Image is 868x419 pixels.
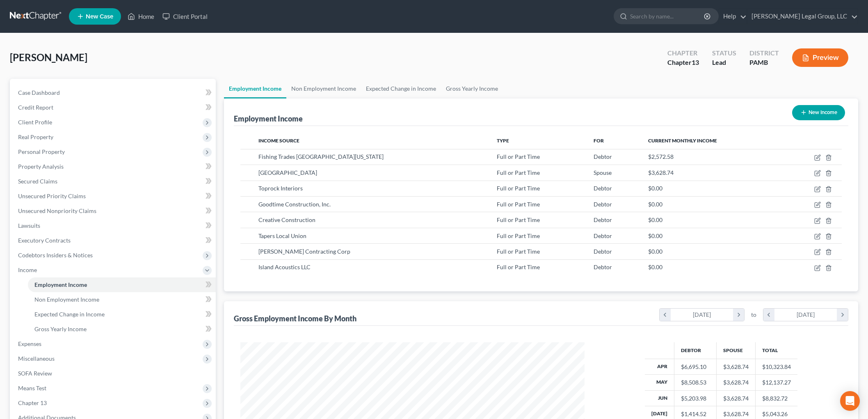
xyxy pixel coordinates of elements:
[681,410,710,418] div: $1,414.52
[792,48,848,67] button: Preview
[11,218,216,233] a: Lawsuits
[648,263,662,270] span: $0.00
[733,309,744,321] i: chevron_right
[441,79,503,98] a: Gross Yearly Income
[792,105,845,120] button: New Income
[18,237,71,244] span: Executory Contracts
[648,232,662,239] span: $0.00
[594,169,612,176] span: Spouse
[840,391,860,411] div: Open Intercom Messenger
[123,9,158,24] a: Home
[258,153,384,160] span: Fishing Trades [GEOGRAPHIC_DATA][US_STATE]
[681,363,710,371] div: $6,695.10
[712,58,736,67] div: Lead
[648,169,674,176] span: $3,628.74
[712,48,736,58] div: Status
[286,79,361,98] a: Non Employment Income
[34,325,87,332] span: Gross Yearly Income
[11,174,216,189] a: Secured Claims
[648,137,717,144] span: Current Monthly Income
[723,363,749,371] div: $3,628.74
[660,309,671,321] i: chevron_left
[497,137,509,144] span: Type
[723,394,749,403] div: $3,628.74
[756,342,798,359] th: Total
[749,58,779,67] div: PAMB
[751,311,756,319] span: to
[648,185,662,192] span: $0.00
[86,14,113,20] span: New Case
[18,104,53,111] span: Credit Report
[224,79,286,98] a: Employment Income
[594,201,612,208] span: Debtor
[723,378,749,387] div: $3,628.74
[11,85,216,100] a: Case Dashboard
[837,309,848,321] i: chevron_right
[630,9,705,24] input: Search by name...
[258,248,350,255] span: [PERSON_NAME] Contracting Corp
[18,133,53,140] span: Real Property
[723,410,749,418] div: $3,628.74
[667,48,699,58] div: Chapter
[11,189,216,204] a: Unsecured Priority Claims
[756,390,798,406] td: $8,832.72
[497,153,540,160] span: Full or Part Time
[258,137,299,144] span: Income Source
[158,9,212,24] a: Client Portal
[258,185,303,192] span: Toprock Interiors
[667,58,699,67] div: Chapter
[594,248,612,255] span: Debtor
[18,119,52,126] span: Client Profile
[648,248,662,255] span: $0.00
[11,100,216,115] a: Credit Report
[258,232,306,239] span: Tapers Local Union
[18,222,40,229] span: Lawsuits
[18,399,47,406] span: Chapter 13
[594,137,604,144] span: For
[497,232,540,239] span: Full or Part Time
[648,153,674,160] span: $2,572.58
[34,296,99,303] span: Non Employment Income
[18,385,46,392] span: Means Test
[756,375,798,390] td: $12,137.27
[497,216,540,223] span: Full or Part Time
[594,263,612,270] span: Debtor
[717,342,756,359] th: Spouse
[18,148,65,155] span: Personal Property
[497,248,540,255] span: Full or Part Time
[11,233,216,248] a: Executory Contracts
[594,185,612,192] span: Debtor
[18,178,57,185] span: Secured Claims
[258,201,331,208] span: Goodtime Construction, Inc.
[28,307,216,322] a: Expected Change in Income
[28,322,216,337] a: Gross Yearly Income
[497,263,540,270] span: Full or Part Time
[645,390,674,406] th: Jun
[747,9,858,24] a: [PERSON_NAME] Legal Group, LLC
[258,216,315,223] span: Creative Construction
[18,89,60,96] span: Case Dashboard
[594,153,612,160] span: Debtor
[28,277,216,292] a: Employment Income
[34,311,105,318] span: Expected Change in Income
[18,192,86,199] span: Unsecured Priority Claims
[681,378,710,387] div: $8,508.53
[497,185,540,192] span: Full or Part Time
[234,314,356,323] div: Gross Employment Income By Month
[674,342,717,359] th: Debtor
[361,79,441,98] a: Expected Change in Income
[671,309,733,321] div: [DATE]
[774,309,837,321] div: [DATE]
[681,394,710,403] div: $5,203.98
[258,169,317,176] span: [GEOGRAPHIC_DATA]
[28,292,216,307] a: Non Employment Income
[497,169,540,176] span: Full or Part Time
[749,48,779,58] div: District
[18,163,64,170] span: Property Analysis
[692,58,699,66] span: 13
[719,9,747,24] a: Help
[18,355,55,362] span: Miscellaneous
[258,263,311,270] span: Island Acoustics LLC
[18,266,37,273] span: Income
[11,159,216,174] a: Property Analysis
